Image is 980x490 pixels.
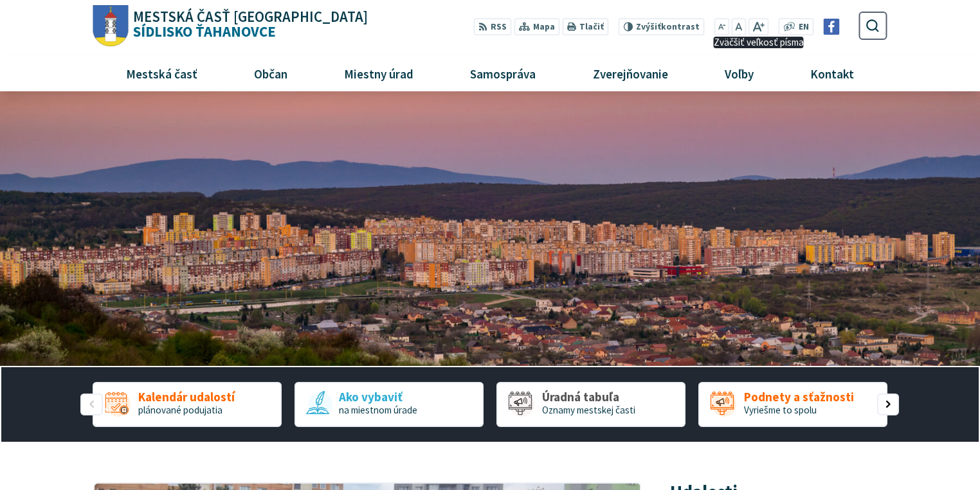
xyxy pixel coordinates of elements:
span: Mapa [533,21,555,34]
button: Zmenšiť veľkosť písma [714,18,729,35]
a: Zverejňovanie [569,56,691,91]
a: Mestská časť [103,56,221,91]
span: Zvýšiť [636,21,661,32]
a: Úradná tabuľa Oznamy mestskej časti [496,382,685,427]
span: plánované podujatia [138,404,222,416]
span: Mestská časť [GEOGRAPHIC_DATA] [133,10,368,24]
span: Oznamy mestskej časti [542,404,635,416]
div: 1 / 5 [93,382,282,427]
a: RSS [473,18,511,35]
span: Miestny úrad [340,56,419,91]
button: Zväčšiť veľkosť písma [749,18,768,35]
a: EN [795,21,812,34]
span: RSS [491,21,507,34]
a: Mapa [514,18,559,35]
span: Ako vybaviť [339,390,417,404]
a: Logo Sídlisko Ťahanovce, prejsť na domovskú stránku. [93,5,367,47]
span: Mestská časť [122,56,203,91]
div: Predošlý slajd [80,394,102,415]
a: Ako vybaviť na miestnom úrade [295,382,484,427]
span: Zväčšiť veľkosť písma [714,37,804,48]
img: Prejsť na Facebook stránku [824,19,840,35]
img: Prejsť na domovskú stránku [93,5,128,47]
a: Kalendár udalostí plánované podujatia [93,382,282,427]
span: Kontakt [805,56,858,91]
div: 4 / 5 [698,382,887,427]
span: Kalendár udalostí [138,390,235,404]
span: Vyriešme to spolu [744,404,817,416]
a: Voľby [701,56,777,91]
div: 2 / 5 [295,382,484,427]
button: Zvýšiťkontrast [619,18,704,35]
span: Podnety a sťažnosti [744,390,854,404]
a: Občan [231,56,311,91]
span: Voľby [720,56,758,91]
span: Občan [250,56,293,91]
a: Podnety a sťažnosti Vyriešme to spolu [698,382,887,427]
div: Nasledujúci slajd [877,394,899,415]
a: Miestny úrad [321,56,437,91]
span: kontrast [636,22,700,32]
div: 3 / 5 [496,382,685,427]
span: EN [799,21,809,34]
h1: Sídlisko Ťahanovce [128,10,368,39]
span: Tlačiť [579,22,604,32]
a: Samospráva [447,56,559,91]
a: Kontakt [786,56,877,91]
button: Tlačiť [562,18,608,35]
span: Úradná tabuľa [542,390,635,404]
span: Samospráva [466,56,541,91]
span: Zverejňovanie [588,56,673,91]
span: na miestnom úrade [339,404,417,416]
button: Nastaviť pôvodnú veľkosť písma [732,18,746,35]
